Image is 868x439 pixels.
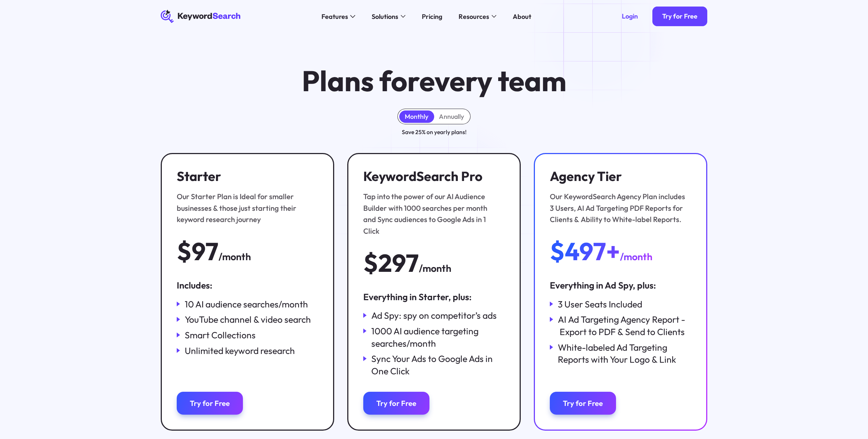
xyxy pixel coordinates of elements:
div: Our KeywordSearch Agency Plan includes 3 Users, AI Ad Targeting PDF Reports for Clients & Ability... [550,191,687,225]
a: Pricing [417,10,447,23]
a: Try for Free [363,392,429,415]
div: Login [622,12,638,21]
div: YouTube channel & video search [185,313,311,326]
div: Annually [439,113,464,121]
div: Try for Free [190,399,230,408]
div: Try for Free [662,12,697,21]
a: Try for Free [177,392,243,415]
div: About [513,12,531,21]
h3: Starter [177,169,314,184]
a: About [508,10,536,23]
a: Try for Free [550,392,616,415]
div: $297 [363,250,419,276]
a: Login [612,7,648,26]
div: Features [321,12,348,21]
div: 10 AI audience searches/month [185,298,308,310]
div: Tap into the power of our AI Audience Builder with 1000 searches per month and Sync audiences to ... [363,191,501,237]
div: Sync Your Ads to Google Ads in One Click [371,353,505,377]
div: Smart Collections [185,329,256,341]
div: $497+ [550,238,620,265]
div: /month [219,249,251,264]
h3: Agency Tier [550,169,687,184]
div: Solutions [372,12,398,21]
div: AI Ad Targeting Agency Report - Export to PDF & Send to Clients [558,313,692,338]
div: Monthly [405,113,428,121]
div: Everything in Ad Spy, plus: [550,279,692,291]
div: $97 [177,238,219,265]
span: every team [419,63,567,98]
div: Our Starter Plan is Ideal for smaller businesses & those just starting their keyword research jou... [177,191,314,225]
div: Try for Free [376,399,416,408]
div: Unlimited keyword research [185,345,295,357]
div: Resources [459,12,489,21]
div: Ad Spy: spy on competitor’s ads [371,309,497,322]
div: Everything in Starter, plus: [363,291,505,303]
a: Try for Free [652,7,707,26]
h1: Plans for [302,65,567,96]
div: White-labeled Ad Targeting Reports with Your Logo & Link [558,341,692,366]
div: 1000 AI audience targeting searches/month [371,325,505,349]
div: Includes: [177,279,319,291]
h3: KeywordSearch Pro [363,169,501,184]
div: /month [419,261,451,276]
div: Try for Free [563,399,603,408]
div: Pricing [422,12,442,21]
div: Save 25% on yearly plans! [402,128,467,137]
div: 3 User Seats Included [558,298,642,310]
div: /month [620,249,652,264]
